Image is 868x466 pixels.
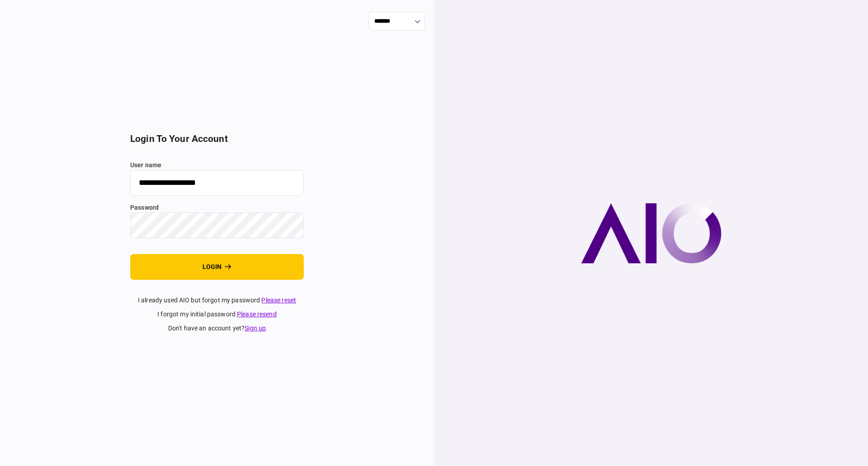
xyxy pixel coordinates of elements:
button: login [130,254,304,280]
div: don't have an account yet ? [130,324,304,333]
input: password [130,212,304,238]
input: user name [130,170,304,196]
a: Please resend [237,311,277,318]
label: user name [130,160,304,170]
a: Sign up [245,325,266,332]
img: AIO company logo [581,203,722,264]
input: show language options [368,12,425,31]
h2: login to your account [130,133,304,145]
div: I already used AIO but forgot my password [130,296,304,305]
div: I forgot my initial password [130,310,304,319]
a: Please reset [261,297,296,304]
label: password [130,203,304,212]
